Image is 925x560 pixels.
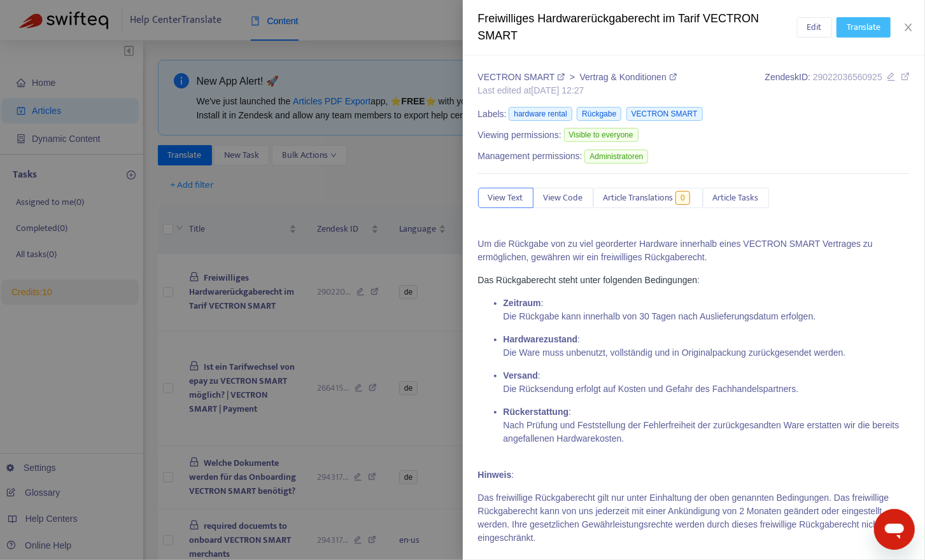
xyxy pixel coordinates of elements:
[807,20,822,34] span: Edit
[703,188,769,208] button: Article Tasks
[478,188,533,208] button: View Text
[765,71,910,97] div: Zendesk ID:
[504,297,910,323] p: : Die Rückgabe kann innerhalb von 30 Tagen nach Auslieferungsdatum erfolgen.
[813,72,882,82] span: 29022036560925
[533,188,593,208] button: View Code
[504,298,541,308] strong: Zeitraum
[593,188,703,208] button: Article Translations0
[577,107,621,121] span: Rückgabe
[626,107,703,121] span: VECTRON SMART
[874,509,915,550] iframe: Schaltfläche zum Öffnen des Messaging-Fensters
[504,369,910,396] p: : Die Rücksendung erfolgt auf Kosten und Gefahr des Fachhandelspartners.
[564,128,639,142] span: Visible to everyone
[478,470,512,480] strong: Hinweis
[604,191,674,205] span: Article Translations
[713,191,759,205] span: Article Tasks
[478,10,797,45] div: Freiwilliges Hardwarerückgaberecht im Tarif VECTRON SMART
[478,237,910,264] p: Um die Rückgabe von zu viel georderter Hardware innerhalb eines VECTRON SMART Vertrages zu ermögl...
[580,72,677,82] a: Vertrag & Konditionen
[504,334,578,344] strong: Hardwarezustand
[797,17,832,38] button: Edit
[478,150,583,163] span: Management permissions:
[488,191,523,205] span: View Text
[478,455,910,482] p: :
[478,72,567,82] a: VECTRON SMART
[478,84,677,97] div: Last edited at [DATE] 12:27
[478,129,561,142] span: Viewing permissions:
[504,370,538,381] strong: Versand
[504,405,910,445] p: : Nach Prüfung und Feststellung der Fehlerfreiheit der zurückgesandten Ware erstatten wir die ber...
[478,108,507,121] span: Labels:
[903,22,914,32] span: close
[837,17,891,38] button: Translate
[504,407,569,417] strong: Rückerstattung
[478,71,677,84] div: >
[544,191,583,205] span: View Code
[675,191,690,205] span: 0
[478,275,698,285] span: Das Rückgaberecht steht unter folgenden Bedingungen
[584,150,648,164] span: Administratoren
[847,20,880,34] span: Translate
[900,22,917,34] button: Close
[504,333,910,360] p: : Die Ware muss unbenutzt, vollständig und in Originalpackung zurückgesendet werden.
[697,275,700,285] span: :
[509,107,572,121] span: hardware rental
